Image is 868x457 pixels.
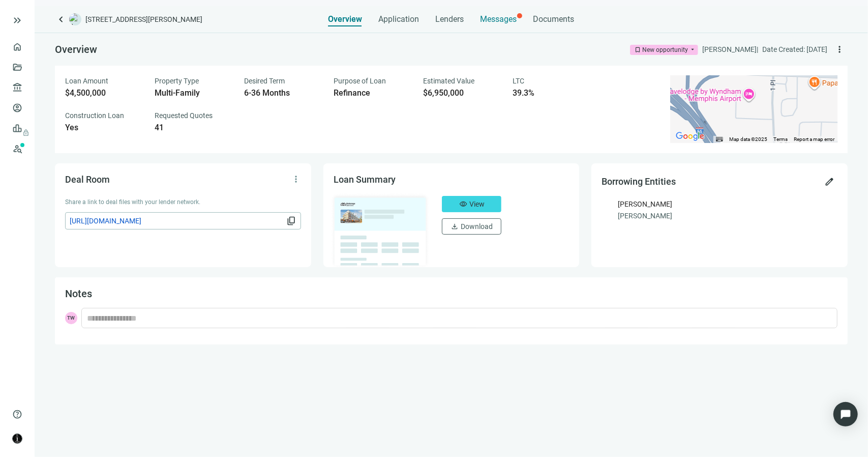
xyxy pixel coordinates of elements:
div: 6-36 Months [244,88,321,98]
button: keyboard_double_arrow_right [11,14,23,26]
span: LTC [513,77,524,85]
div: Yes [65,123,142,133]
span: visibility [459,200,467,208]
span: edit [824,177,834,187]
a: Report a map error [794,136,834,142]
img: avatar [13,434,22,443]
span: Property Type [155,77,199,85]
span: help [12,409,22,419]
div: Date Created: [DATE] [762,44,827,55]
div: New opportunity [642,45,688,55]
button: more_vert [288,171,304,187]
span: Lenders [436,14,464,24]
div: [PERSON_NAME] [618,210,837,221]
div: [PERSON_NAME] | [702,44,758,55]
span: Download [461,222,493,231]
div: $6,950,000 [423,88,500,98]
span: Application [379,14,420,24]
span: Messages [481,14,517,24]
img: dealOverviewImg [331,193,430,268]
span: Documents [533,14,575,24]
span: Requested Quotes [155,111,213,120]
span: View [469,200,485,208]
div: 39.3% [513,88,590,98]
span: more_vert [834,44,845,54]
span: Borrowing Entities [602,176,676,187]
span: Purpose of Loan [334,77,386,85]
span: TW [65,312,77,324]
span: Deal Room [65,174,110,185]
div: 41 [155,123,232,133]
div: Open Intercom Messenger [833,402,858,426]
span: Estimated Value [423,77,474,85]
span: more_vert [291,174,301,184]
span: Loan Summary [334,174,396,185]
div: Multi-Family [155,88,232,98]
span: download [451,222,459,231]
a: Terms (opens in new tab) [773,136,788,142]
span: Loan Amount [65,77,108,85]
span: Map data ©2025 [729,136,767,142]
div: [PERSON_NAME] [618,198,672,210]
span: Desired Term [244,77,285,85]
a: keyboard_arrow_left [55,13,67,25]
button: more_vert [831,41,848,58]
span: Notes [65,288,92,300]
span: Overview [55,43,97,55]
span: Overview [328,14,363,24]
button: Keyboard shortcuts [716,136,723,143]
div: $4,500,000 [65,88,142,98]
span: Share a link to deal files with your lender network. [65,198,200,206]
span: [URL][DOMAIN_NAME] [70,215,284,226]
span: content_copy [286,216,296,226]
span: Construction Loan [65,111,124,120]
span: bookmark [634,46,641,53]
img: Google [673,130,707,143]
button: edit [821,174,837,190]
button: visibilityView [442,196,501,212]
div: Refinance [334,88,411,98]
img: deal-logo [69,13,81,25]
button: downloadDownload [442,218,501,235]
span: [STREET_ADDRESS][PERSON_NAME] [85,14,202,24]
a: Open this area in Google Maps (opens a new window) [673,130,707,143]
